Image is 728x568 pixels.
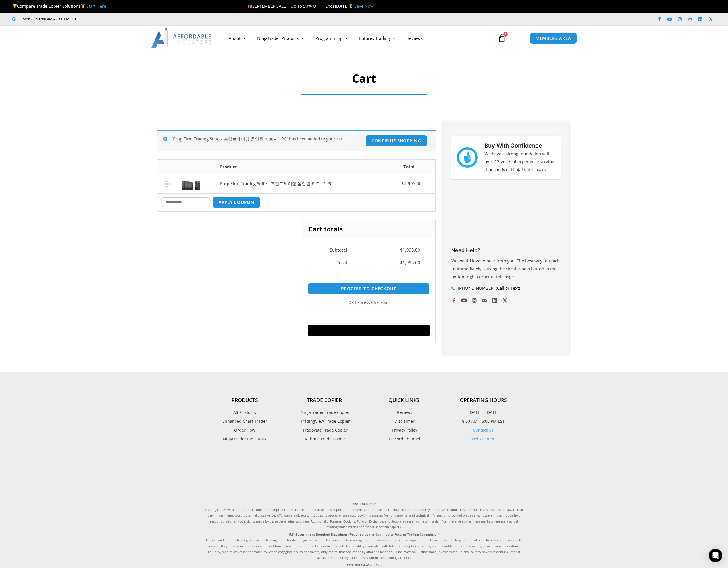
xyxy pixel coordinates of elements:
[364,418,444,425] a: Disclaimer
[12,3,106,9] span: Compare Trade Copier Solutions
[308,256,357,269] th: Total
[484,141,556,150] h3: Buy With Confidence
[284,409,364,416] a: NinjaTrader Trade Copier
[307,309,431,323] iframe: Secure express checkout frame
[308,244,357,256] th: Subtotal
[289,532,440,536] strong: U.S. Government Required Disclaimer (Required by the Commodity Futures Trading Commission)
[400,260,403,265] span: $
[234,426,255,434] span: Order Flow
[216,174,383,193] td: Prop Firm Trading Suite - 프랍트레이딩 올인원 키트 - 1 PC
[301,426,348,434] span: Tradovate Trade Copier
[400,260,420,265] bdi: 1,995.00
[503,32,508,37] span: 1
[176,71,552,86] h1: Cart
[308,325,430,336] button: Buy with GPay
[393,418,415,425] span: Disclaimer
[284,435,364,443] a: Rithmic Trade Copier
[233,409,256,416] span: All Products
[223,435,266,443] span: NinjaTrader Indicators
[216,160,383,174] th: Product
[284,418,364,425] a: TradingView Trade Copier
[222,418,267,425] span: Enhanced Chart Trader
[489,30,514,46] a: 1
[387,435,420,443] span: Discord Channel
[284,426,364,434] a: Tradovate Trade Copier
[473,427,494,433] a: Contact Us
[299,409,350,416] span: NinjaTrader Trade Copier
[457,147,477,168] img: mark thumbs good 43913 | Affordable Indicators – NinjaTrader
[383,160,435,174] th: Total
[308,299,430,306] p: — or —
[151,28,212,48] img: LogoAI
[157,130,436,151] div: “Prop Firm Trading Suite – 프랍트레이딩 올인원 키트 – 1 PC” has been added to your cart.
[400,247,420,253] bdi: 1,995.00
[709,549,722,562] div: Open Intercom Messenger
[364,409,444,416] a: Reviews
[530,32,577,44] a: MEMBERS AREA
[349,4,353,8] img: ⌛
[205,397,284,403] h4: Products
[284,397,364,403] h4: Trade Copier
[205,455,523,495] iframe: Customer reviews powered by Trustpilot
[164,181,170,187] a: Remove Prop Firm Trading Suite - 프랍트레이딩 올인원 키트 - 1 PC from cart
[402,181,422,186] bdi: 1,995.00
[364,435,444,443] a: Discord Channel
[21,16,76,22] span: Mon - Fri: 8:00 AM – 6:00 PM EST
[223,32,491,45] nav: Menu
[365,135,427,147] a: Continue shopping
[390,426,417,434] span: Privacy Policy
[13,4,17,8] img: 🏆
[205,532,523,561] p: Futures and options trading is an actual trading opportunity that gives investors the potential t...
[347,563,382,567] strong: CFTC RULE 4.41.(b)(1)(i)
[84,16,170,22] iframe: Customer reviews powered by Trustpilot
[310,32,353,45] a: Programming
[302,220,435,238] h2: Cart totals
[402,181,404,186] span: $
[303,435,345,443] span: Rithmic Trade Copier
[247,3,335,9] span: SEPTEMBER SALE | Up To 50% OFF | Ends
[354,3,374,9] a: Save Now
[205,501,523,530] p: Trading comes with inherent risks due to the unpredictable nature of the market. It is important ...
[396,409,412,416] span: Reviews
[456,284,520,292] span: [PHONE_NUMBER] (Call or Text)
[205,409,284,416] a: All Products
[451,247,561,254] h3: Need Help?
[536,36,571,40] span: MEMBERS AREA
[223,32,251,45] a: About
[353,32,401,45] a: Futures Trading
[86,3,106,9] a: Start Here
[364,426,444,434] a: Privacy Policy
[444,409,523,416] p: [DATE] – [DATE]
[444,418,523,425] p: 8:00 AM – 6:00 PM EST
[213,196,260,208] button: Apply coupon
[451,203,561,246] iframe: Customer reviews powered by Trustpilot
[400,247,403,253] span: $
[335,3,354,9] strong: [DATE]
[308,283,430,295] a: Proceed to checkout
[364,397,444,403] h4: Quick Links
[451,258,559,279] span: We would love to hear from you! The best way to reach us immediately is using the circular help b...
[444,397,523,403] h4: Operating Hours
[81,4,85,8] img: 🥇
[352,501,376,506] strong: Risk Disclaimer
[484,150,556,174] p: We have a strong foundation with over 12 years of experience serving thousands of NinjaTrader users.
[248,4,252,8] img: 🍂
[472,436,495,441] a: Help Center
[308,275,430,280] iframe: PayPal Message 1
[205,418,284,425] a: Enhanced Chart Trader
[205,426,284,434] a: Order Flow
[181,177,201,190] img: Screenshot 2024-11-20 152816 | Affordable Indicators – NinjaTrader
[299,418,350,425] span: TradingView Trade Copier
[205,435,284,443] a: NinjaTrader Indicators
[251,32,310,45] a: NinjaTrader Products
[401,32,428,45] a: Reviews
